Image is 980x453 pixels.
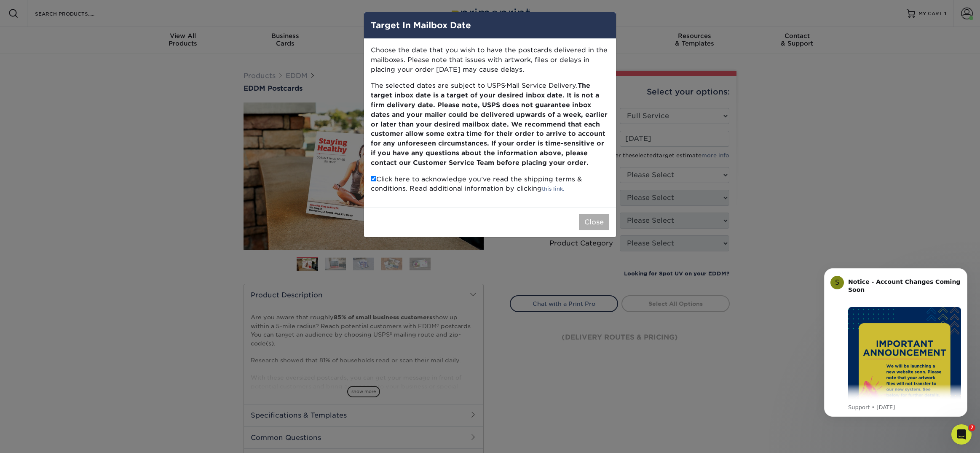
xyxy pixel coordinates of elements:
iframe: Intercom live chat [951,424,972,445]
p: Choose the date that you wish to have the postcards delivered in the mailboxes. Please note that ... [371,46,609,74]
p: The selected dates are subject to USPS Mail Service Delivery. [371,81,609,167]
p: Click here to acknowledge you’ve read the shipping terms & conditions. Read additional informatio... [371,175,609,194]
b: The target inbox date is a target of your desired inbox date. It is not a firm delivery date. Ple... [371,81,608,166]
a: this link. [542,186,564,192]
span: 7 [969,424,975,431]
small: ® [505,84,506,87]
button: Close [579,214,609,230]
iframe: Intercom notifications message [811,256,980,430]
h4: Target In Mailbox Date [371,19,609,32]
